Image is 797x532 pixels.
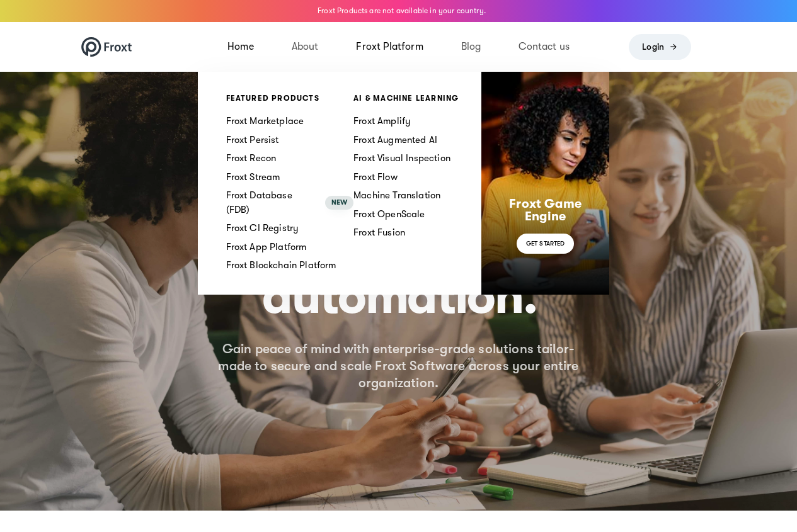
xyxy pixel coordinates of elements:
a: Froxt Application Froxt Application Froxt Application Froxt Application Froxt Application [81,37,132,57]
a: Froxt CI Registry [226,221,354,235]
img: Froxt Application [81,37,132,57]
a: Machine Translation [353,188,481,203]
a: Froxt Visual Inspection [353,151,481,166]
a: Froxt Fusion [353,225,481,240]
h1: Streamline your work with [172,167,626,323]
h5: Gain peace of mind with enterprise-grade solutions tailor-made to secure and scale Froxt Software... [172,341,626,392]
a: Froxt Flow [353,170,481,184]
a: Froxt Database (FDB)New [226,188,354,217]
h3: Froxt Game Engine [500,198,591,223]
a: GET STARTED [517,234,574,254]
a: Froxt App Platform [226,240,354,254]
a: Contact us [500,22,588,72]
a: Froxt OpenScale [353,207,481,222]
span: GET STARTED [526,239,565,248]
h3: AI & Machine Learning [353,94,481,103]
a: Froxt Marketplace [226,114,354,128]
span: New [325,196,353,210]
a: Froxt Augmented AI [353,133,481,147]
a: Froxt Amplify [353,114,481,128]
a: Froxt Persist [226,133,354,147]
h3: Featured Products [226,94,354,103]
a: Froxt Platform [337,22,442,72]
a: About [273,22,338,72]
a: Froxt Blockchain Platform [226,258,354,273]
a: Home [209,22,273,72]
span: automation. [262,271,536,324]
a: Froxt Recon [226,151,354,166]
a: Login [629,34,691,60]
a: Froxt Stream [226,170,354,184]
span: Login [642,42,664,53]
a: Blog [442,22,500,72]
p: Froxt Products are not available in your country. [318,3,486,18]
